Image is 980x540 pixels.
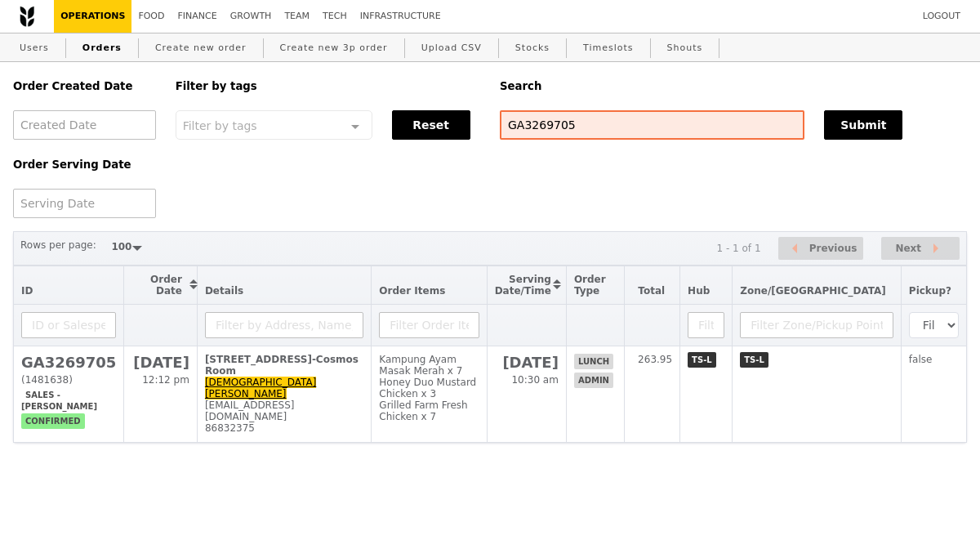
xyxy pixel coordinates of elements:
[500,110,804,140] input: Search any field
[511,374,558,386] span: 10:30 am
[809,239,857,258] span: Previous
[716,243,760,254] div: 1 - 1 of 1
[574,354,613,369] span: lunch
[577,33,639,63] a: Timeslots
[21,285,33,297] span: ID
[379,377,479,399] div: Honey Duo Mustard Chicken x 3
[142,374,189,386] span: 12:12 pm
[661,33,710,63] a: Shouts
[20,6,34,27] img: Grain logo
[13,189,156,218] input: Serving Date
[149,33,253,63] a: Create new order
[205,312,363,338] input: Filter by Address, Name, Email, Mobile
[500,80,967,92] h5: Search
[740,352,768,368] span: TS-L
[205,422,363,434] div: 86832375
[205,399,363,422] div: [EMAIL_ADDRESS][DOMAIN_NAME]
[415,33,488,63] a: Upload CSV
[13,33,56,63] a: Users
[21,354,116,371] h2: GA3269705
[21,374,116,386] div: (1481638)
[13,80,156,92] h5: Order Created Date
[740,285,886,297] span: Zone/[GEOGRAPHIC_DATA]
[21,387,101,414] span: Sales - [PERSON_NAME]
[909,285,951,297] span: Pickup?
[778,237,863,261] button: Previous
[509,33,556,63] a: Stocks
[13,158,156,171] h5: Order Serving Date
[688,285,710,297] span: Hub
[881,237,960,261] button: Next
[13,110,156,140] input: Created Date
[895,239,921,258] span: Next
[638,354,672,365] span: 263.95
[909,354,933,365] span: false
[824,110,902,140] button: Submit
[574,373,613,388] span: admin
[392,110,470,140] button: Reset
[574,274,606,297] span: Order Type
[379,399,479,422] div: Grilled Farm Fresh Chicken x 7
[379,285,445,297] span: Order Items
[688,312,724,338] input: Filter Hub
[131,354,189,371] h2: [DATE]
[205,285,243,297] span: Details
[76,33,128,63] a: Orders
[205,354,363,377] div: [STREET_ADDRESS]-Cosmos Room
[176,80,480,92] h5: Filter by tags
[688,352,716,368] span: TS-L
[21,312,116,338] input: ID or Salesperson name
[183,118,257,132] span: Filter by tags
[379,354,479,377] div: Kampung Ayam Masak Merah x 7
[740,312,893,338] input: Filter Zone/Pickup Point
[205,377,316,399] a: [DEMOGRAPHIC_DATA][PERSON_NAME]
[274,33,394,63] a: Create new 3p order
[21,413,85,429] span: confirmed
[495,354,559,371] h2: [DATE]
[20,237,96,253] label: Rows per page:
[379,312,479,338] input: Filter Order Items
